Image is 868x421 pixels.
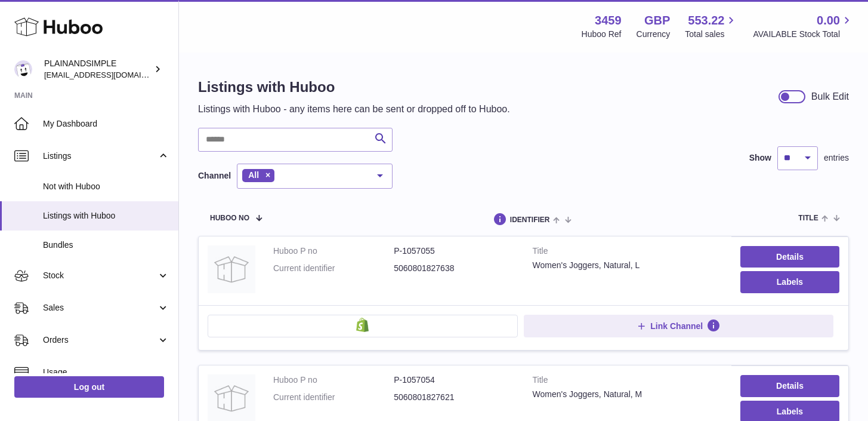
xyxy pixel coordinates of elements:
div: Bulk Edit [811,90,849,103]
h1: Listings with Huboo [198,78,510,97]
span: [EMAIL_ADDRESS][DOMAIN_NAME] [44,70,175,79]
dd: 5060801827621 [394,392,514,403]
span: AVAILABLE Stock Total [753,29,854,40]
img: duco@plainandsimple.com [14,60,32,78]
strong: Title [533,245,722,260]
span: My Dashboard [43,118,169,130]
div: Huboo Ref [582,29,622,40]
span: Orders [43,334,157,346]
strong: Title [533,374,722,389]
button: Labels [740,271,839,293]
a: Details [740,375,839,397]
span: Usage [43,367,169,378]
img: shopify-small.png [356,318,369,332]
span: Stock [43,270,157,281]
a: Details [740,246,839,268]
dd: P-1057055 [394,245,514,257]
a: Log out [14,376,164,398]
span: Sales [43,302,157,314]
span: entries [824,152,849,164]
span: 553.22 [688,13,724,29]
dt: Huboo P no [273,245,394,257]
strong: GBP [644,13,670,29]
dt: Current identifier [273,392,394,403]
span: Link Channel [650,321,703,331]
strong: 3459 [595,13,622,29]
a: 553.22 Total sales [685,13,738,40]
span: title [798,214,818,222]
div: Women's Joggers, Natural, L [533,260,722,271]
span: Listings with Huboo [43,210,169,222]
a: 0.00 AVAILABLE Stock Total [753,13,854,40]
dt: Huboo P no [273,374,394,386]
span: Total sales [685,29,738,40]
span: All [248,170,259,180]
span: Listings [43,150,157,162]
dt: Current identifier [273,263,394,274]
button: Link Channel [524,315,834,337]
span: Bundles [43,239,169,251]
div: PLAINANDSIMPLE [44,58,152,81]
span: Huboo no [210,214,249,222]
dd: 5060801827638 [394,263,514,274]
div: Women's Joggers, Natural, M [533,389,722,400]
span: 0.00 [817,13,840,29]
div: Currency [637,29,671,40]
label: Channel [198,170,231,182]
dd: P-1057054 [394,374,514,386]
label: Show [749,152,771,164]
span: Not with Huboo [43,181,169,192]
p: Listings with Huboo - any items here can be sent or dropped off to Huboo. [198,103,510,116]
img: Women's Joggers, Natural, L [208,245,255,293]
span: identifier [510,216,550,224]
